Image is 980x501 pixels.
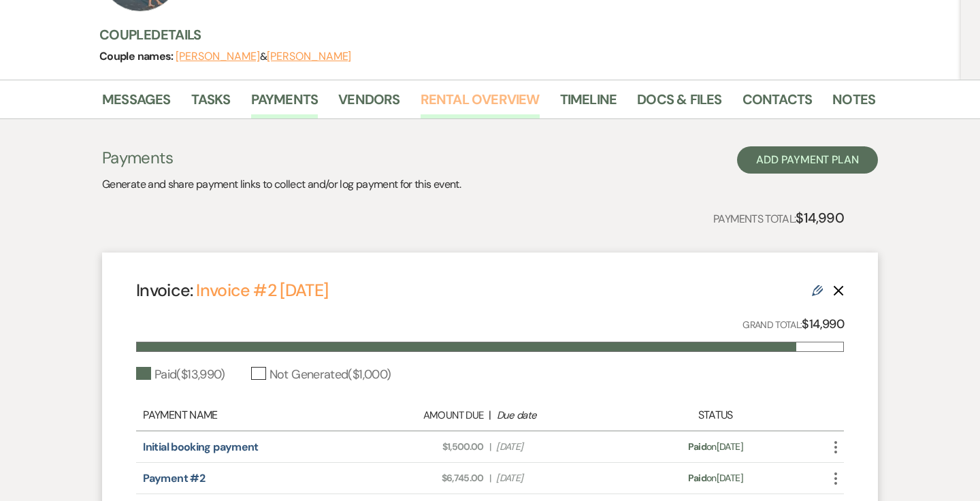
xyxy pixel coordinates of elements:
div: Status [629,407,802,423]
a: Notes [832,88,875,118]
span: & [176,50,351,63]
strong: $14,990 [802,316,844,332]
span: [DATE] [496,471,621,485]
h4: Invoice: [136,278,328,302]
span: | [489,471,491,485]
div: Payment Name [143,407,351,423]
div: Due date [497,408,622,423]
a: Payment #2 [143,471,205,485]
a: Invoice #2 [DATE] [196,279,328,302]
a: Payments [251,88,318,118]
div: Not Generated ( $1,000 ) [251,366,391,384]
span: [DATE] [496,440,621,454]
a: Docs & Files [637,88,721,118]
button: Add Payment Plan [737,146,878,174]
div: Paid ( $13,990 ) [136,366,225,384]
h3: Payments [102,146,461,169]
div: Amount Due [358,408,483,423]
button: [PERSON_NAME] [176,51,260,62]
button: [PERSON_NAME] [267,51,351,62]
h3: Couple Details [99,25,862,44]
a: Messages [102,88,171,118]
a: Rental Overview [421,88,540,118]
div: on [DATE] [629,471,802,485]
a: Vendors [338,88,399,118]
p: Grand Total: [742,314,844,334]
a: Contacts [742,88,813,118]
a: Initial booking payment [143,440,258,454]
a: Timeline [560,88,617,118]
p: Generate and share payment links to collect and/or log payment for this event. [102,176,461,193]
div: on [DATE] [629,440,802,454]
span: $6,745.00 [359,471,484,485]
span: Couple names: [99,49,176,63]
div: | [351,407,629,423]
span: | [489,440,491,454]
span: Paid [688,472,706,484]
span: $1,500.00 [359,440,484,454]
strong: $14,990 [796,209,844,227]
p: Payments Total: [713,207,844,229]
a: Tasks [191,88,231,118]
span: Paid [688,440,706,453]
